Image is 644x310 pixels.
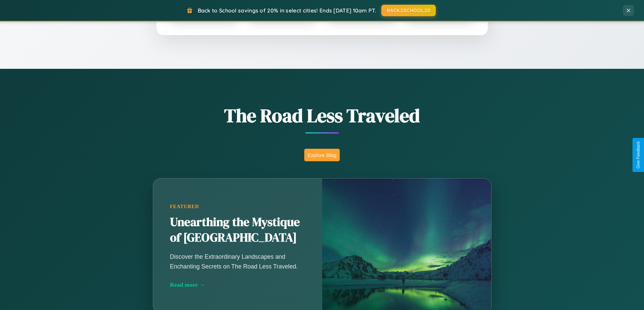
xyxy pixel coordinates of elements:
[636,141,641,169] div: Give Feedback
[170,252,305,271] p: Discover the Extraordinary Landscapes and Enchanting Secrets on The Road Less Traveled.
[170,281,305,288] div: Read more →
[170,204,305,209] div: Featured
[198,7,376,14] span: Back to School savings of 20% in select cities! Ends [DATE] 10am PT.
[170,215,305,246] h2: Unearthing the Mystique of [GEOGRAPHIC_DATA]
[381,5,436,16] button: BACK2SCHOOL20
[119,103,525,129] h1: The Road Less Traveled
[304,149,340,161] button: Explore Blog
